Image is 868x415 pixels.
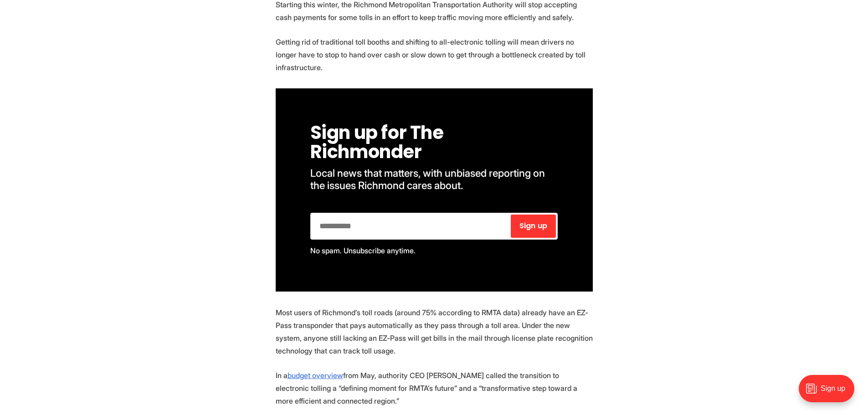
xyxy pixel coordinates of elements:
p: Most users of Richmond’s toll roads (around 75% according to RMTA data) already have an EZ-Pass t... [276,306,593,357]
span: Sign up [519,222,547,230]
iframe: portal-trigger [791,370,868,415]
span: No spam. Unsubscribe anytime. [310,246,416,255]
p: In a from May, authority CEO [PERSON_NAME] called the transition to electronic tolling a “definin... [276,369,593,407]
span: Sign up for The Richmonder [310,120,447,164]
button: Sign up [511,215,556,238]
p: Getting rid of traditional toll booths and shifting to all-electronic tolling will mean drivers n... [276,36,593,74]
span: Local news that matters, with unbiased reporting on the issues Richmond cares about. [310,167,547,191]
a: budget overview [288,371,343,380]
